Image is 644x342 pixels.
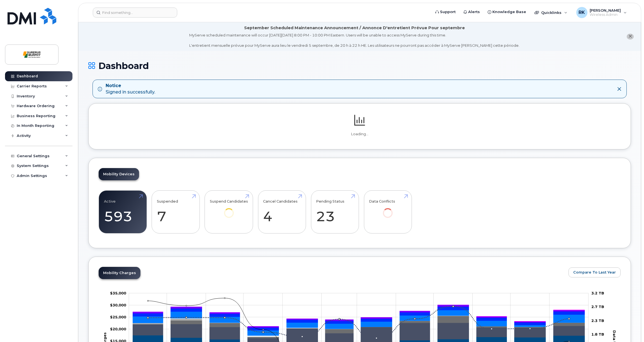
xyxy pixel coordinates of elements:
[110,327,126,331] tspan: $20,000
[104,194,142,230] a: Active 593
[369,194,407,226] a: Data Conflicts
[110,291,126,295] tspan: $35,000
[591,318,604,323] tspan: 2.3 TB
[568,267,621,277] button: Compare To Last Year
[627,34,634,40] button: close notification
[316,194,354,230] a: Pending Status 23
[244,25,465,31] div: September Scheduled Maintenance Announcement / Annonce D'entretient Prévue Pour septembre
[133,310,584,336] g: Features
[189,33,519,48] div: MyServe scheduled maintenance will occur [DATE][DATE] 8:00 PM - 10:00 PM Eastern. Users will be u...
[110,303,126,307] tspan: $30,000
[110,303,126,307] g: $0
[110,327,126,331] g: $0
[573,270,616,275] span: Compare To Last Year
[110,315,126,319] g: $0
[99,168,139,180] a: Mobility Devices
[591,332,604,336] tspan: 1.8 TB
[210,194,248,226] a: Suspend Candidates
[106,83,155,95] div: Signed in successfully.
[88,61,631,71] h1: Dashboard
[99,267,140,279] a: Mobility Charges
[99,132,621,137] p: Loading...
[263,194,301,230] a: Cancel Candidates 4
[591,304,604,309] tspan: 2.7 TB
[591,291,604,295] tspan: 3.2 TB
[110,291,126,295] g: $0
[106,83,155,89] strong: Notice
[157,194,195,230] a: Suspended 7
[110,315,126,319] tspan: $25,000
